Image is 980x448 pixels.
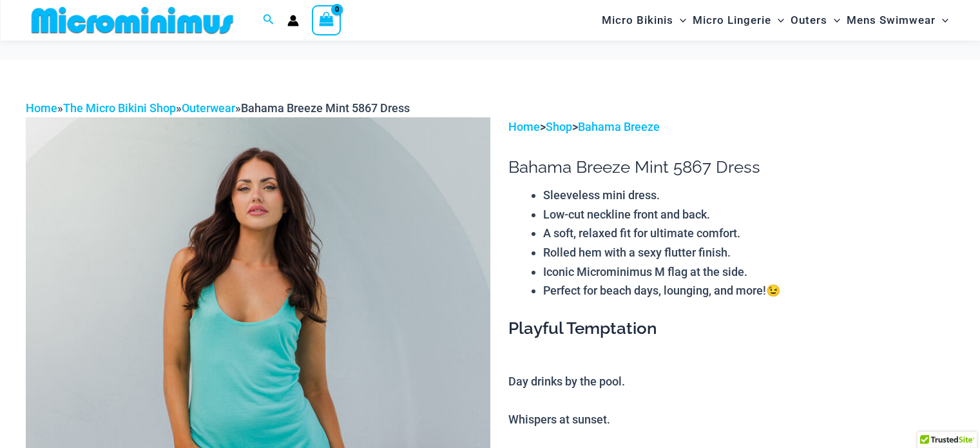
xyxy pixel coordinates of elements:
span: Micro Lingerie [693,4,771,37]
a: Mens SwimwearMenu ToggleMenu Toggle [843,4,952,37]
img: MM SHOP LOGO FLAT [26,6,238,35]
a: Shop [546,120,572,133]
span: 😉 [766,284,780,297]
span: » » » [26,101,410,115]
span: Menu Toggle [827,4,840,37]
a: Micro LingerieMenu ToggleMenu Toggle [689,4,787,37]
li: A soft, relaxed fit for ultimate comfort. [543,224,954,243]
h1: Bahama Breeze Mint 5867 Dress [508,157,954,177]
li: Iconic Microminimus M flag at the side. [543,262,954,282]
nav: Site Navigation [597,2,954,39]
span: Menu Toggle [936,4,948,37]
span: Bahama Breeze Mint 5867 Dress [241,101,410,115]
li: Rolled hem with a sexy flutter finish. [543,243,954,262]
a: Home [26,101,57,115]
span: Micro Bikinis [602,4,673,37]
span: Mens Swimwear [847,4,936,37]
h3: Playful Temptation [508,318,954,340]
li: Perfect for beach days, lounging, and more! [543,281,954,300]
a: Outerwear [182,101,235,115]
li: Sleeveless mini dress. [543,186,954,205]
a: Search icon link [263,12,274,28]
a: Micro BikinisMenu ToggleMenu Toggle [599,4,689,37]
span: Outers [791,4,827,37]
a: OutersMenu ToggleMenu Toggle [787,4,843,37]
a: Account icon link [287,15,299,26]
a: Home [508,120,540,133]
span: Menu Toggle [673,4,686,37]
a: View Shopping Cart, empty [312,5,341,35]
a: The Micro Bikini Shop [63,101,176,115]
span: Menu Toggle [771,4,784,37]
p: > > [508,117,954,137]
li: Low-cut neckline front and back. [543,205,954,224]
a: Bahama Breeze [578,120,660,133]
